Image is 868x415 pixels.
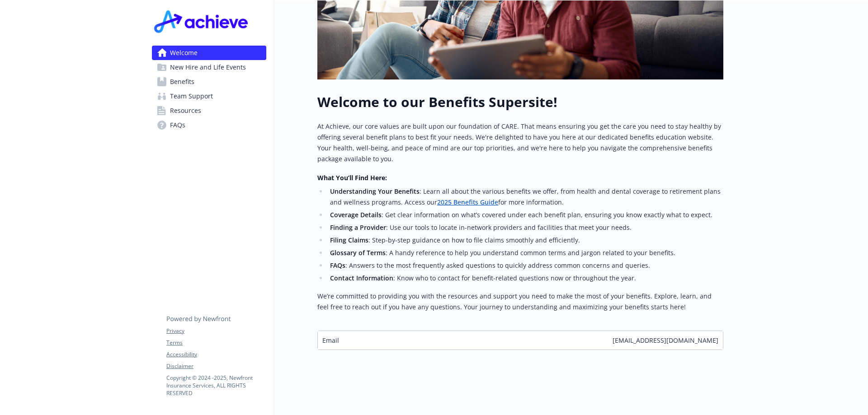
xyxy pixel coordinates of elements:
[166,374,266,397] p: Copyright © 2024 - 2025 , Newfront Insurance Services, ALL RIGHTS RESERVED
[152,75,266,89] a: Benefits
[317,173,387,182] strong: What You’ll Find Here:
[322,336,339,345] span: Email
[152,103,266,118] a: Resources
[170,118,185,132] span: FAQs
[613,336,718,345] span: [EMAIL_ADDRESS][DOMAIN_NAME]
[152,46,266,60] a: Welcome
[317,291,723,312] p: We’re committed to providing you with the resources and support you need to make the most of your...
[327,222,723,233] li: : Use our tools to locate in-network providers and facilities that meet your needs.
[330,223,386,232] strong: Finding a Provider
[170,103,201,118] span: Resources
[327,260,723,271] li: : Answers to the most frequently asked questions to quickly address common concerns and queries.
[330,261,345,270] strong: FAQs
[170,46,198,60] span: Welcome
[170,60,246,75] span: New Hire and Life Events
[166,327,266,335] a: Privacy
[170,89,213,103] span: Team Support
[327,273,723,284] li: : Know who to contact for benefit-related questions now or throughout the year.
[330,236,368,244] strong: Filing Claims
[152,60,266,75] a: New Hire and Life Events
[152,118,266,132] a: FAQs
[327,247,723,258] li: : A handy reference to help you understand common terms and jargon related to your benefits.
[152,89,266,103] a: Team Support
[330,274,393,282] strong: Contact Information
[317,94,723,110] h1: Welcome to our Benefits Supersite!
[327,210,723,220] li: : Get clear information on what’s covered under each benefit plan, ensuring you know exactly what...
[327,186,723,208] li: : Learn all about the various benefits we offer, from health and dental coverage to retirement pl...
[170,75,194,89] span: Benefits
[330,248,386,257] strong: Glossary of Terms
[166,350,266,359] a: Accessibility
[317,121,723,164] p: At Achieve, our core values are built upon our foundation of CARE. That means ensuring you get th...
[166,339,266,347] a: Terms
[330,187,420,196] strong: Understanding Your Benefits
[327,235,723,246] li: : Step-by-step guidance on how to file claims smoothly and efficiently.
[330,210,382,219] strong: Coverage Details
[437,198,498,206] a: 2025 Benefits Guide
[166,362,266,370] a: Disclaimer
